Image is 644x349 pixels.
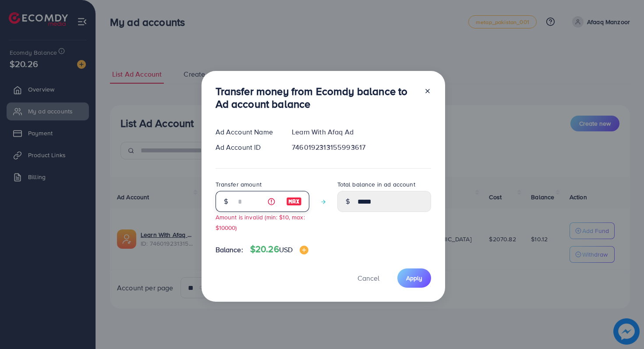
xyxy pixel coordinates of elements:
img: image [286,196,302,207]
button: Apply [397,268,431,287]
div: Ad Account ID [209,142,285,152]
span: Cancel [357,273,379,283]
span: Balance: [216,245,243,255]
div: Ad Account Name [209,127,285,137]
div: Learn With Afaq Ad [285,127,438,137]
button: Cancel [347,268,390,287]
label: Total balance in ad account [337,180,415,189]
h4: $20.26 [250,244,308,255]
h3: Transfer money from Ecomdy balance to Ad account balance [216,85,417,110]
span: Apply [406,274,422,282]
small: Amount is invalid (min: $10, max: $10000) [216,213,305,231]
img: image [300,246,308,254]
label: Transfer amount [216,180,262,189]
div: 7460192313155993617 [285,142,438,152]
span: USD [279,245,293,254]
